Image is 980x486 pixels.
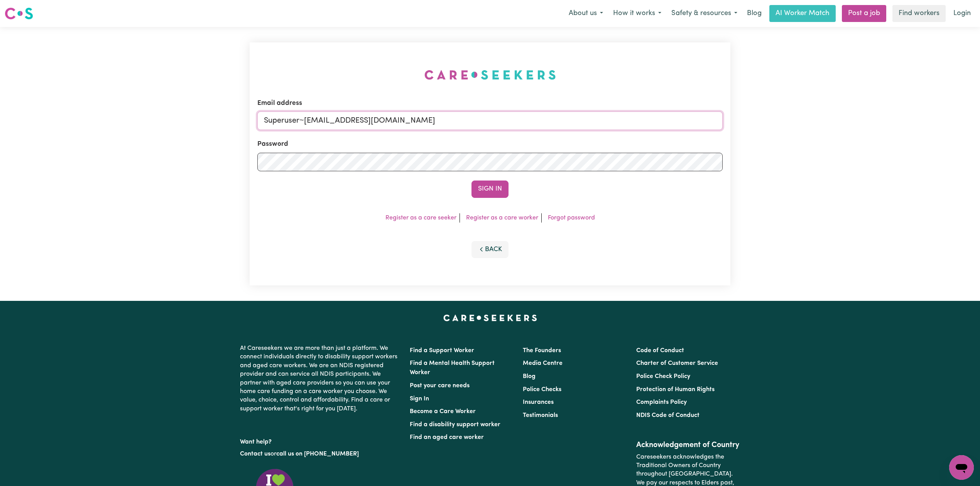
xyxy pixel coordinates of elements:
a: Become a Care Worker [410,408,476,415]
a: Register as a care seeker [385,215,456,221]
button: Sign In [471,181,509,197]
img: Careseekers logo [5,7,33,20]
a: Post a job [842,5,886,22]
a: call us on [PHONE_NUMBER] [276,451,359,457]
a: Complaints Policy [636,399,687,405]
a: Media Centre [523,360,563,366]
label: Password [257,139,288,149]
a: Sign In [410,396,429,402]
label: Email address [257,98,302,108]
button: Safety & resources [666,5,742,22]
a: Forgot password [548,215,595,221]
button: About us [564,5,608,22]
a: Contact us [240,451,270,457]
a: Charter of Customer Service [636,360,718,366]
a: The Founders [523,348,561,354]
a: Blog [742,5,766,22]
a: Blog [523,373,536,380]
a: Police Checks [523,386,561,393]
p: At Careseekers we are more than just a platform. We connect individuals directly to disability su... [240,341,400,416]
a: Careseekers home page [443,315,537,321]
a: Find a Support Worker [410,348,474,354]
a: Insurances [523,399,554,405]
a: Find workers [892,5,946,22]
a: Find a Mental Health Support Worker [410,360,495,376]
a: Find a disability support worker [410,422,500,428]
p: or [240,447,400,461]
a: Testimonials [523,412,558,418]
a: Police Check Policy [636,373,690,380]
a: AI Worker Match [769,5,836,22]
input: Email address [257,111,723,130]
iframe: Button to launch messaging window [949,455,974,480]
a: Find an aged care worker [410,434,484,440]
a: Protection of Human Rights [636,386,715,393]
a: Code of Conduct [636,348,684,354]
h2: Acknowledgement of Country [636,440,740,450]
a: Careseekers logo [5,5,33,22]
button: How it works [608,5,666,22]
button: Back [471,241,509,258]
p: Want help? [240,435,400,446]
a: Post your care needs [410,383,470,389]
a: NDIS Code of Conduct [636,412,700,418]
a: Login [949,5,975,22]
a: Register as a care worker [466,215,538,221]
